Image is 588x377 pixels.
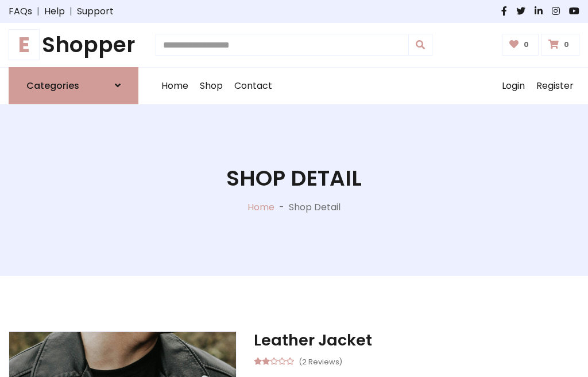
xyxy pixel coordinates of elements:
[9,5,32,18] a: FAQs
[521,40,532,50] span: 0
[65,5,77,18] span: |
[561,40,572,50] span: 0
[226,166,362,191] h1: Shop Detail
[9,29,40,60] span: E
[9,32,138,58] h1: Shopper
[254,331,579,349] h3: Leather Jacket
[44,5,65,18] a: Help
[26,80,79,91] h6: Categories
[77,5,114,18] a: Support
[32,5,44,18] span: |
[9,67,138,104] a: Categories
[9,32,138,58] a: EShopper
[299,354,342,368] small: (2 Reviews)
[496,68,531,104] a: Login
[274,201,289,214] p: -
[502,34,539,56] a: 0
[531,68,579,104] a: Register
[156,68,194,104] a: Home
[247,201,274,214] a: Home
[229,68,278,104] a: Contact
[289,201,341,214] p: Shop Detail
[194,68,229,104] a: Shop
[541,34,579,56] a: 0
